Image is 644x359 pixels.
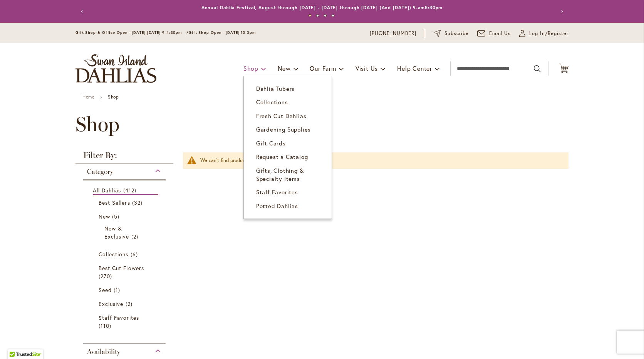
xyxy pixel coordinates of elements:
span: Collections [256,98,288,106]
span: Gift Shop Open - [DATE] 10-3pm [189,30,256,35]
span: Availability [87,347,120,356]
span: 2 [131,232,140,240]
span: 412 [123,186,138,194]
span: Log In/Register [529,30,569,37]
strong: Filter By: [75,151,173,164]
iframe: Launch Accessibility Center [6,332,27,353]
span: Shop [243,64,258,72]
span: New [278,64,290,72]
button: Previous [75,4,91,19]
span: Fresh Cut Dahlias [256,112,307,120]
span: Gift Shop & Office Open - [DATE]-[DATE] 9-4:30pm / [75,30,189,35]
a: [PHONE_NUMBER] [370,30,416,37]
a: Home [82,94,94,100]
span: Best Sellers [99,199,130,206]
a: Best Sellers [99,199,152,207]
span: Staff Favorites [256,188,298,196]
span: Exclusive [99,300,123,307]
strong: Shop [108,94,119,100]
div: We can't find products matching the selection. [200,157,561,164]
span: Potted Dahlias [256,202,298,210]
span: 1 [114,286,122,294]
span: Category [87,167,113,176]
span: All Dahlias [93,187,121,194]
span: Collections [99,250,129,258]
a: All Dahlias [93,186,158,195]
span: Staff Favorites [99,314,139,321]
span: 5 [112,212,121,220]
span: Help Center [397,64,432,72]
span: Our Farm [310,64,336,72]
span: Visit Us [356,64,378,72]
span: New & Exclusive [104,225,129,240]
span: Email Us [489,30,511,37]
a: Staff Favorites [99,314,152,330]
button: 2 of 4 [316,14,319,17]
span: 32 [132,199,144,207]
a: Annual Dahlia Festival, August through [DATE] - [DATE] through [DATE] (And [DATE]) 9-am5:30pm [201,5,443,10]
a: Email Us [477,30,511,37]
button: 1 of 4 [309,14,311,17]
span: 6 [131,250,140,258]
a: store logo [75,54,156,83]
a: New &amp; Exclusive [104,224,146,240]
span: Subscribe [444,30,469,37]
a: Exclusive [99,300,152,308]
a: Seed [99,286,152,294]
span: Gifts, Clothing & Specialty Items [256,167,304,182]
a: Subscribe [434,30,469,37]
span: Seed [99,286,112,294]
button: 3 of 4 [324,14,327,17]
a: Collections [99,250,152,258]
a: Gift Cards [244,137,332,150]
a: New [99,212,152,220]
span: Dahlia Tubers [256,85,295,92]
a: Best Cut Flowers [99,264,152,280]
span: 110 [99,322,113,330]
span: Shop [75,113,119,136]
span: 2 [126,300,134,308]
span: New [99,213,110,220]
span: 270 [99,272,114,280]
button: 4 of 4 [332,14,334,17]
a: Log In/Register [519,30,569,37]
span: Gardening Supplies [256,125,311,133]
span: Request a Catalog [256,153,308,160]
button: Next [553,4,569,19]
span: Best Cut Flowers [99,264,144,272]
